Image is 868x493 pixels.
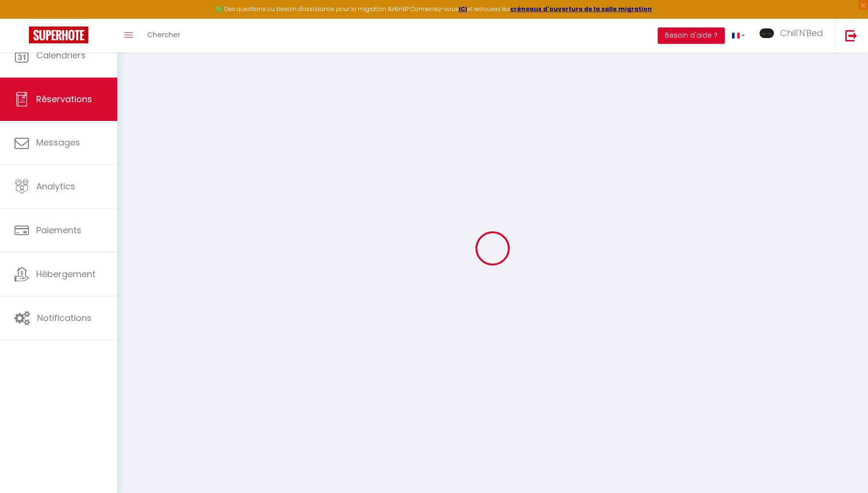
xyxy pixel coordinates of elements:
span: Chill'N'Bed [780,27,823,39]
span: Paiements [36,224,81,236]
a: ... Chill'N'Bed [752,19,835,53]
span: Chercher [147,29,180,40]
a: créneaux d'ouverture de la salle migration [510,5,652,13]
button: Ouvrir le widget de chat LiveChat [8,4,37,33]
span: Notifications [37,312,92,324]
img: logout [845,29,857,41]
span: Hébergement [36,268,95,280]
button: Besoin d'aide ? [658,27,725,44]
span: Calendriers [36,49,86,61]
a: ICI [459,5,467,13]
img: ... [759,28,774,38]
span: Réservations [36,93,92,105]
img: Super Booking [29,27,88,43]
a: Chercher [140,19,188,53]
span: Messages [36,136,80,148]
span: Analytics [36,180,75,192]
